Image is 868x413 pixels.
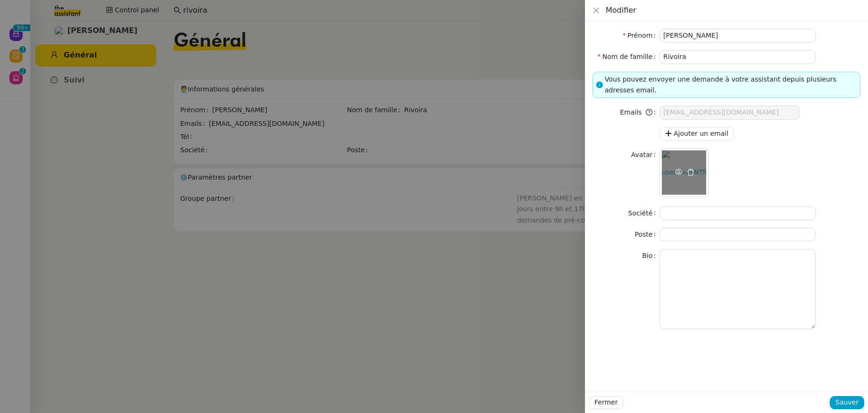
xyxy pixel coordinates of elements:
span: Ajouter un email [674,128,728,139]
span: Fermer [594,397,618,408]
button: Effacer le fichier [684,167,695,178]
button: Sauver [830,396,864,409]
label: Prénom [623,29,659,42]
label: Nom de famille [598,50,659,63]
a: Fichier de prévisualisation [673,168,684,176]
span: Emails [620,108,642,116]
button: Close [593,7,600,15]
label: Société [628,206,659,220]
label: Avatar [631,148,659,161]
label: Bio [642,249,659,262]
span: Sauver [835,397,859,408]
button: Ajouter un email [659,127,734,140]
label: Poste [634,228,659,241]
span: Vous pouvez envoyer une demande à votre assistant depuis plusieurs adresses email. [605,75,836,94]
span: Modifier [606,6,636,15]
button: Fermer [589,396,623,409]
